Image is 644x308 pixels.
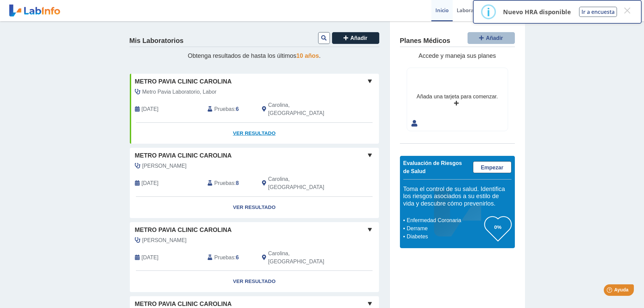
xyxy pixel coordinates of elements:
h4: Mis Laboratorios [129,37,184,45]
span: Carolina, PR [268,175,343,191]
span: 2025-03-12 [142,179,159,187]
span: Añadir [486,35,503,41]
div: i [487,6,490,18]
span: 2025-09-17 [142,105,159,113]
span: Del Toro Diez, Andrea [142,162,187,170]
a: Ver Resultado [130,271,379,292]
button: Añadir [332,32,379,44]
h3: 0% [484,223,511,231]
button: Ir a encuesta [579,7,617,17]
span: 2024-06-01 [142,254,159,262]
button: Añadir [468,32,515,44]
span: Del Toro Diez, Andrea [142,236,187,244]
span: Metro Pavia Clinic Carolina [135,226,232,235]
h5: Toma el control de su salud. Identifica los riesgos asociados a su estilo de vida y descubre cómo... [403,186,511,208]
a: Empezar [473,161,511,173]
a: Ver Resultado [130,123,379,144]
b: 8 [236,180,239,186]
span: Metro Pavia Clinic Carolina [135,151,232,160]
li: Diabetes [405,233,484,241]
div: : [202,175,257,191]
span: 10 años [296,52,319,59]
span: Accede y maneja sus planes [419,52,496,59]
span: Añadir [350,35,367,41]
span: Metro Pavia Laboratorio, Labor [142,88,217,96]
span: Carolina, PR [268,101,343,117]
button: Close this dialog [621,4,633,17]
b: 6 [236,255,239,260]
span: Carolina, PR [268,250,343,266]
iframe: Help widget launcher [584,282,637,301]
li: Derrame [405,224,484,233]
span: Pruebas [214,179,234,187]
p: Nuevo HRA disponible [503,8,571,16]
span: Metro Pavia Clinic Carolina [135,77,232,86]
span: Empezar [481,165,503,170]
span: Obtenga resultados de hasta los últimos . [188,52,320,59]
span: Pruebas [214,254,234,262]
div: : [202,101,257,117]
b: 6 [236,106,239,112]
div: Añada una tarjeta para comenzar. [416,93,498,101]
span: Pruebas [214,105,234,113]
li: Enfermedad Coronaria [405,216,484,224]
h4: Planes Médicos [400,37,450,45]
a: Ver Resultado [130,197,379,218]
div: : [202,250,257,266]
span: Evaluación de Riesgos de Salud [403,160,462,174]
